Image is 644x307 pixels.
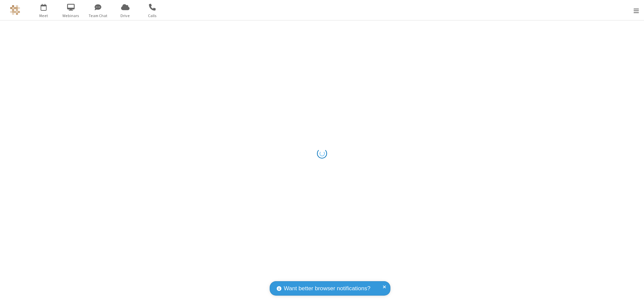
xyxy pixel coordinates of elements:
[10,5,20,15] img: QA Selenium DO NOT DELETE OR CHANGE
[31,13,56,19] span: Meet
[284,284,370,293] span: Want better browser notifications?
[86,13,111,19] span: Team Chat
[58,13,84,19] span: Webinars
[113,13,138,19] span: Drive
[140,13,165,19] span: Calls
